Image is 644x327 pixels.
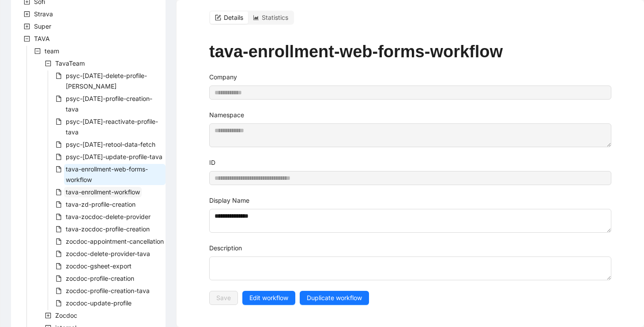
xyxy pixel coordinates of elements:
span: psyc-[DATE]-reactivate-profile-tava [66,118,158,136]
span: zocdoc-delete-provider-tava [66,250,150,257]
span: file [56,189,62,195]
textarea: Namespace [209,123,611,147]
span: file [56,119,62,125]
span: tava-zocdoc-delete-provider [66,213,151,220]
label: Company [209,72,237,82]
span: zocdoc-update-profile [66,299,132,307]
span: Details [224,14,243,21]
span: minus-square [24,36,30,42]
textarea: Display Name [209,209,611,233]
span: zocdoc-update-profile [64,298,133,308]
span: psyc-[DATE]-delete-profile-[PERSON_NAME] [66,72,147,90]
span: file [56,166,62,172]
span: file [56,251,62,257]
span: file [56,154,62,160]
span: psyc-today-update-profile-tava [64,152,164,162]
span: file [56,263,62,269]
span: TAVA [32,33,52,44]
span: zocdoc-gsheet-export [64,261,133,271]
label: Namespace [209,110,244,120]
span: zocdoc-gsheet-export [66,262,132,270]
span: team [43,46,61,56]
span: tava-zd-profile-creation [64,199,137,210]
span: file [56,226,62,232]
span: Zocdoc [53,310,79,321]
span: Statistics [262,14,288,21]
span: file [56,214,62,220]
span: psyc-[DATE]-retool-data-fetch [66,141,155,148]
span: zocdoc-profile-creation-tava [66,287,150,294]
span: plus-square [24,11,30,17]
span: zocdoc-appointment-cancellation [64,236,166,247]
span: zocdoc-appointment-cancellation [66,238,164,245]
span: TavaTeam [53,58,87,69]
span: file [56,300,62,306]
label: Description [209,243,242,253]
textarea: Description [209,256,611,280]
span: Strava [34,10,53,18]
input: ID [209,171,611,185]
span: psyc-today-profile-creation-tava [64,93,166,115]
span: minus-square [34,48,41,54]
span: tava-zd-profile-creation [66,201,136,208]
span: Super [34,22,51,30]
span: Zocdoc [55,312,77,319]
span: psyc-[DATE]-update-profile-tava [66,153,162,160]
span: tava-zocdoc-profile-creation [66,225,150,233]
span: zocdoc-profile-creation-tava [64,286,151,296]
span: psyc-today-delete-profile-tava [64,71,166,92]
span: tava-enrollment-web-forms-workflow [64,164,166,185]
label: Display Name [209,196,249,205]
span: file [56,96,62,102]
span: psyc-today-retool-data-fetch [64,139,157,150]
span: zocdoc-profile-creation [64,273,136,284]
span: psyc-today-reactivate-profile-tava [64,116,166,137]
span: Strava [32,9,55,19]
span: team [45,47,59,55]
button: Edit workflow [242,291,295,305]
span: Edit workflow [249,293,288,303]
input: Company [209,85,611,100]
h1: tava-enrollment-web-forms-workflow [209,41,611,62]
span: TavaTeam [55,59,85,67]
span: plus-square [24,23,30,30]
span: tava-enrollment-workflow [64,187,142,197]
button: Save [209,291,238,305]
span: minus-square [45,60,51,67]
span: zocdoc-delete-provider-tava [64,249,152,259]
button: Duplicate workflow [300,291,369,305]
span: tava-enrollment-web-forms-workflow [66,165,148,183]
span: tava-zocdoc-delete-provider [64,212,152,222]
span: tava-enrollment-workflow [66,188,140,196]
span: tava-zocdoc-profile-creation [64,224,151,234]
span: Duplicate workflow [307,293,362,303]
span: Save [216,293,231,303]
span: zocdoc-profile-creation [66,275,134,282]
span: psyc-[DATE]-profile-creation-tava [66,95,152,113]
span: file [56,141,62,148]
span: TAVA [34,35,50,42]
label: ID [209,158,215,167]
span: plus-square [45,312,51,319]
span: file [56,238,62,245]
span: area-chart [253,15,259,21]
span: file [56,73,62,79]
span: file [56,288,62,294]
span: file [56,275,62,282]
span: Super [32,21,53,32]
span: form [215,15,221,21]
span: file [56,201,62,208]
